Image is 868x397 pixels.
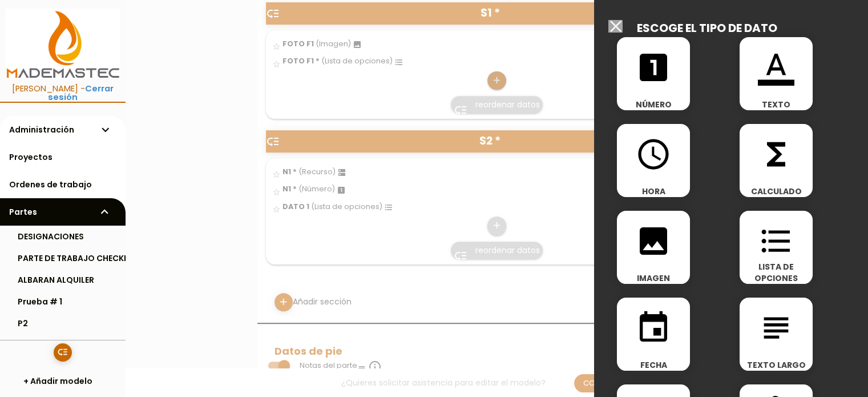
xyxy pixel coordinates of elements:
[635,310,672,346] i: event
[758,49,794,86] i: format_color_text
[635,223,672,259] i: image
[617,359,690,371] span: FECHA
[740,261,813,284] span: LISTA DE OPCIONES
[617,99,690,110] span: NÚMERO
[740,186,813,197] span: CALCULADO
[758,310,794,346] i: subject
[617,186,690,197] span: HORA
[758,136,794,173] i: functions
[635,49,672,86] i: looks_one
[740,99,813,110] span: TEXTO
[740,359,813,371] span: TEXTO LARGO
[637,22,777,34] h2: ESCOGE EL TIPO DE DATO
[635,136,672,173] i: access_time
[617,272,690,284] span: IMAGEN
[758,223,794,259] i: format_list_bulleted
